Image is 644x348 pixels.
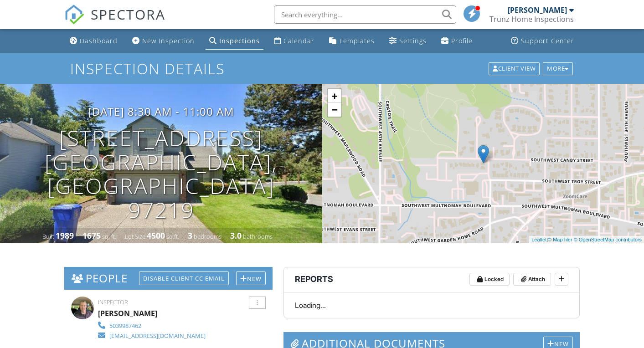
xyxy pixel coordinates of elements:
a: Calendar [271,33,318,50]
div: Profile [451,36,473,45]
div: 1675 [82,230,101,241]
span: sq. ft. [102,232,116,241]
span: Lot Size [125,232,145,241]
div: More [543,62,573,75]
div: Disable Client CC Email [139,271,229,285]
a: Templates [325,33,378,50]
div: Support Center [521,36,574,45]
div: [PERSON_NAME] [508,5,567,15]
div: 5039987462 [109,322,141,329]
a: New Inspection [129,33,198,50]
span: Built [42,232,54,241]
a: © OpenStreetMap contributors [574,237,642,242]
div: 3.0 [230,230,242,241]
span: bedrooms [194,232,222,241]
div: 3 [188,230,192,241]
a: Inspections [206,33,263,50]
div: [PERSON_NAME] [98,307,157,320]
div: [EMAIL_ADDRESS][DOMAIN_NAME] [109,332,206,339]
div: New Inspection [142,36,195,45]
span: bathrooms [243,232,273,241]
h3: [DATE] 8:30 am - 11:00 am [88,105,234,118]
a: SPECTORA [64,12,165,31]
div: New [236,271,266,285]
span: Inspector [98,298,128,306]
a: Zoom out [328,103,341,117]
div: Dashboard [80,36,118,45]
a: Dashboard [66,33,121,50]
a: Client View [488,64,542,72]
img: The Best Home Inspection Software - Spectora [64,5,84,25]
div: 4500 [147,230,165,241]
a: [EMAIL_ADDRESS][DOMAIN_NAME] [98,330,206,340]
div: Trunz Home Inspections [489,15,574,24]
div: Templates [339,36,375,45]
span: SPECTORA [91,5,165,24]
a: Settings [386,33,430,50]
div: 1989 [56,230,74,241]
h3: People [64,267,273,289]
a: 5039987462 [98,320,206,330]
a: Leaflet [531,237,546,242]
span: sq.ft. [166,232,179,241]
a: Company Profile [438,33,476,50]
div: Settings [399,36,427,45]
a: Support Center [507,33,578,50]
div: Inspections [219,36,260,45]
div: Client View [489,62,540,75]
h1: Inspection Details [70,61,574,77]
a: Zoom in [328,89,341,103]
h1: [STREET_ADDRESS] [GEOGRAPHIC_DATA], [GEOGRAPHIC_DATA] 97219 [15,126,308,222]
a: © MapTiler [548,237,572,242]
div: Calendar [283,36,314,45]
input: Search everything... [274,5,456,24]
div: | [529,236,644,244]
